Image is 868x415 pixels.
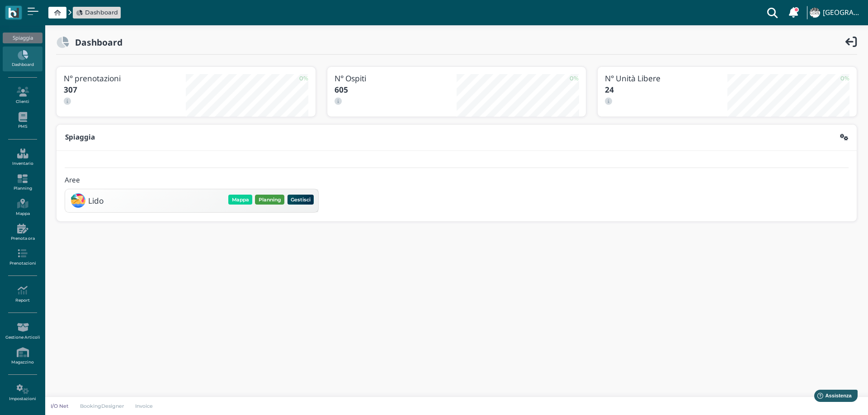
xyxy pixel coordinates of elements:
h3: N° Unità Libere [605,74,727,83]
b: 307 [64,84,77,95]
span: Assistenza [27,7,60,14]
button: Mappa [228,195,252,205]
span: Dashboard [85,8,118,17]
a: PMS [3,108,42,133]
img: ... [810,8,820,18]
a: Prenotazioni [3,245,42,270]
h3: N° Ospiti [335,74,457,83]
a: Dashboard [3,47,42,71]
a: Clienti [3,83,42,108]
h4: [GEOGRAPHIC_DATA] [823,9,863,17]
b: 605 [335,84,348,95]
h3: Lido [88,196,104,205]
h2: Dashboard [69,37,123,47]
a: Dashboard [76,8,118,17]
h3: N° prenotazioni [64,74,186,83]
a: Prenota ora [3,220,42,245]
h4: Aree [65,177,80,184]
b: 24 [605,84,614,95]
img: logo [8,8,19,18]
iframe: Help widget launcher [804,387,860,407]
a: Inventario [3,145,42,170]
a: Mappa [3,195,42,220]
a: ... [GEOGRAPHIC_DATA] [808,2,863,23]
a: Planning [3,170,42,195]
b: Spiaggia [65,132,95,142]
div: Spiaggia [3,33,42,43]
button: Gestisci [288,195,314,205]
button: Planning [255,195,284,205]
